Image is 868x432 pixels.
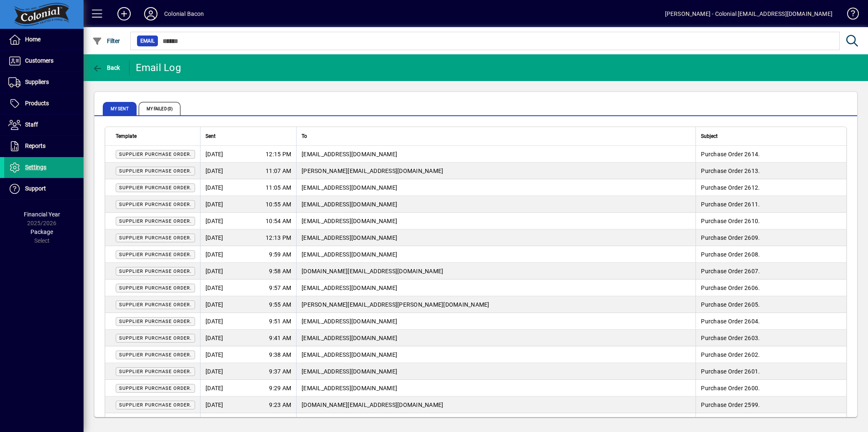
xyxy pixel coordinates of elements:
[111,6,137,21] button: Add
[701,285,760,291] span: Purchase Order 2606.
[701,251,760,258] span: Purchase Order 2608.
[119,252,192,257] span: Supplier Purchase Order.
[136,61,181,74] div: Email Log
[269,367,291,376] span: 9:37 AM
[206,183,223,192] span: [DATE]
[701,184,760,191] span: Purchase Order 2612.
[206,267,223,275] span: [DATE]
[266,217,291,225] span: 10:54 AM
[25,57,53,64] span: Customers
[302,132,690,141] div: To
[90,60,122,75] button: Back
[25,185,46,192] span: Support
[269,267,291,275] span: 9:58 AM
[266,200,291,208] span: 10:55 AM
[116,132,195,141] div: Template
[269,300,291,309] span: 9:55 AM
[206,234,223,242] span: [DATE]
[4,136,84,157] a: Reports
[25,142,46,149] span: Reports
[119,402,192,408] span: Supplier Purchase Order.
[302,268,443,274] span: [DOMAIN_NAME][EMAIL_ADDRESS][DOMAIN_NAME]
[701,218,760,224] span: Purchase Order 2610.
[25,100,49,107] span: Products
[266,183,291,192] span: 11:05 AM
[269,284,291,292] span: 9:57 AM
[302,351,397,358] span: [EMAIL_ADDRESS][DOMAIN_NAME]
[302,218,397,224] span: [EMAIL_ADDRESS][DOMAIN_NAME]
[25,36,41,43] span: Home
[266,234,291,242] span: 12:13 PM
[266,150,291,158] span: 12:15 PM
[92,64,120,71] span: Back
[119,152,192,157] span: Supplier Purchase Order.
[140,37,155,45] span: Email
[269,334,291,342] span: 9:41 AM
[119,369,192,374] span: Supplier Purchase Order.
[701,132,718,141] span: Subject
[24,211,60,218] span: Financial Year
[25,79,49,85] span: Suppliers
[269,384,291,392] span: 9:29 AM
[4,72,84,93] a: Suppliers
[206,300,223,309] span: [DATE]
[269,351,291,359] span: 9:38 AM
[4,51,84,71] a: Customers
[206,150,223,158] span: [DATE]
[119,386,192,391] span: Supplier Purchase Order.
[302,385,397,391] span: [EMAIL_ADDRESS][DOMAIN_NAME]
[119,319,192,324] span: Supplier Purchase Order.
[302,318,397,325] span: [EMAIL_ADDRESS][DOMAIN_NAME]
[206,367,223,376] span: [DATE]
[30,229,53,235] span: Package
[841,2,858,29] a: Knowledge Base
[137,6,164,21] button: Profile
[302,234,397,241] span: [EMAIL_ADDRESS][DOMAIN_NAME]
[119,219,192,224] span: Supplier Purchase Order.
[701,402,760,408] span: Purchase Order 2599.
[302,368,397,375] span: [EMAIL_ADDRESS][DOMAIN_NAME]
[701,351,760,358] span: Purchase Order 2602.
[701,385,760,391] span: Purchase Order 2600.
[269,317,291,325] span: 9:51 AM
[302,132,307,141] span: To
[302,402,443,408] span: [DOMAIN_NAME][EMAIL_ADDRESS][DOMAIN_NAME]
[302,251,397,258] span: [EMAIL_ADDRESS][DOMAIN_NAME]
[103,102,137,115] span: My Sent
[701,301,760,308] span: Purchase Order 2605.
[701,201,760,208] span: Purchase Order 2611.
[701,151,760,158] span: Purchase Order 2614.
[4,29,84,50] a: Home
[701,368,760,375] span: Purchase Order 2601.
[302,285,397,291] span: [EMAIL_ADDRESS][DOMAIN_NAME]
[84,60,129,75] app-page-header-button: Back
[701,335,760,341] span: Purchase Order 2603.
[119,185,192,191] span: Supplier Purchase Order.
[266,167,291,175] span: 11:07 AM
[206,132,216,141] span: Sent
[119,235,192,241] span: Supplier Purchase Order.
[302,184,397,191] span: [EMAIL_ADDRESS][DOMAIN_NAME]
[701,168,760,174] span: Purchase Order 2613.
[206,334,223,342] span: [DATE]
[92,38,120,44] span: Filter
[302,335,397,341] span: [EMAIL_ADDRESS][DOMAIN_NAME]
[164,7,204,20] div: Colonial Bacon
[119,168,192,174] span: Supplier Purchase Order.
[206,384,223,392] span: [DATE]
[269,401,291,409] span: 9:23 AM
[206,132,291,141] div: Sent
[25,121,38,128] span: Staff
[4,178,84,199] a: Support
[701,234,760,241] span: Purchase Order 2609.
[119,269,192,274] span: Supplier Purchase Order.
[4,114,84,135] a: Staff
[302,301,490,308] span: [PERSON_NAME][EMAIL_ADDRESS][PERSON_NAME][DOMAIN_NAME]
[206,401,223,409] span: [DATE]
[302,151,397,158] span: [EMAIL_ADDRESS][DOMAIN_NAME]
[206,250,223,259] span: [DATE]
[206,200,223,208] span: [DATE]
[206,217,223,225] span: [DATE]
[4,93,84,114] a: Products
[206,351,223,359] span: [DATE]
